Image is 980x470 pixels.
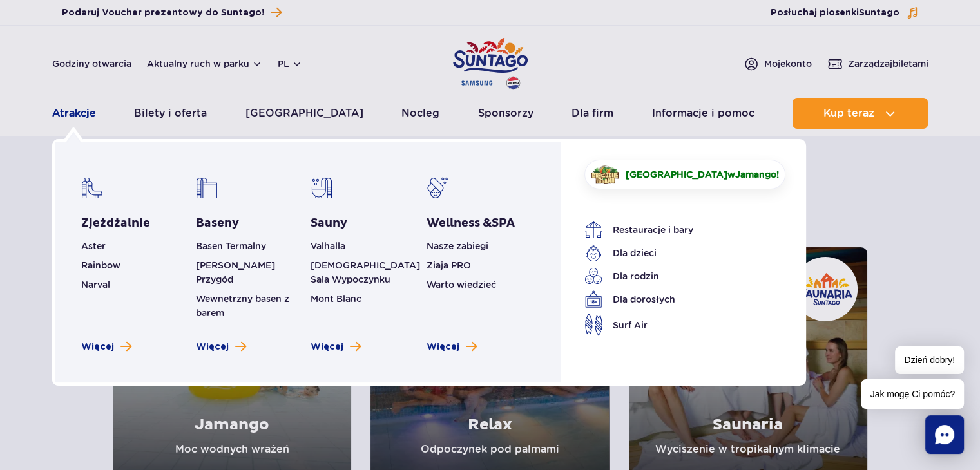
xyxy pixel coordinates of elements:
button: Kup teraz [793,98,928,129]
a: Informacje i pomoc [652,98,754,129]
a: Ziaja PRO [427,260,471,270]
a: Narval [81,279,110,290]
a: Restauracje i bary [584,221,766,239]
span: Jak mogę Ci pomóc? [861,379,964,409]
a: Zobacz więcej saun [311,341,361,353]
span: Moje konto [764,57,812,70]
a: Basen Termalny [196,241,266,251]
span: Jamango [735,169,776,180]
a: Wellness &SPA [427,216,515,231]
button: Aktualny ruch w parku [147,59,262,69]
a: Godziny otwarcia [52,57,131,70]
a: Sponsorzy [478,98,533,129]
span: [GEOGRAPHIC_DATA] [625,169,727,180]
span: Zarządzaj biletami [848,57,928,70]
span: w ! [626,168,779,181]
a: [PERSON_NAME] Przygód [196,260,275,285]
span: SPA [492,216,515,230]
span: Więcej [311,341,343,353]
a: Zobacz więcej Wellness & SPA [427,341,477,353]
a: [GEOGRAPHIC_DATA]wJamango! [584,160,785,189]
span: Wellness & [427,216,515,230]
span: Więcej [81,341,114,353]
a: Zobacz więcej basenów [196,341,246,353]
a: Dla dzieci [584,244,766,262]
a: Atrakcje [52,98,96,129]
a: Valhalla [311,241,345,251]
span: Dzień dobry! [895,346,964,374]
a: Mont Blanc [311,294,361,304]
div: Chat [925,415,964,454]
a: Dla dorosłych [584,290,766,308]
a: Sauny [311,216,347,231]
button: pl [278,57,302,70]
a: Bilety i oferta [134,98,207,129]
span: Więcej [427,341,459,353]
a: Zarządzajbiletami [827,56,928,71]
a: [GEOGRAPHIC_DATA] [245,98,363,129]
a: Baseny [196,216,239,231]
a: Nasze zabiegi [427,241,488,251]
a: Surf Air [584,314,766,336]
a: Dla firm [572,98,613,129]
a: Nocleg [401,98,439,129]
a: [DEMOGRAPHIC_DATA] Sala Wypoczynku [311,260,420,285]
a: Mojekonto [744,56,812,71]
a: Warto wiedzieć [427,279,496,290]
a: Wewnętrzny basen z barem [196,294,289,318]
span: Więcej [196,341,229,353]
a: Aster [81,241,106,251]
span: Surf Air [613,318,648,332]
a: Zjeżdżalnie [81,216,150,231]
a: Rainbow [81,260,120,270]
span: Kup teraz [823,108,874,119]
a: Dla rodzin [584,267,766,285]
a: Zobacz więcej zjeżdżalni [81,341,131,353]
